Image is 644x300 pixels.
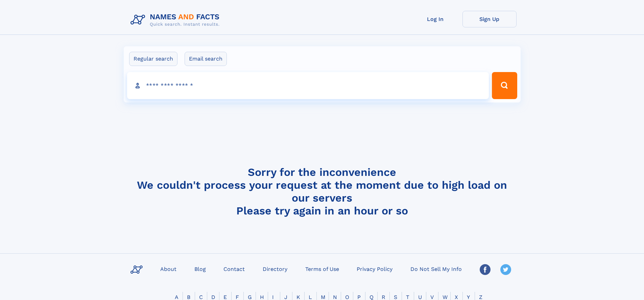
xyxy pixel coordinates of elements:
a: Privacy Policy [354,264,395,274]
img: Logo Names and Facts [128,11,225,29]
label: Regular search [129,52,177,66]
a: Do Not Sell My Info [408,264,464,274]
button: Search Button [492,72,517,99]
a: About [158,264,179,274]
h4: Sorry for the inconvenience We couldn't process your request at the moment due to high load on ou... [128,166,517,217]
img: Facebook [480,264,491,275]
input: search input [127,72,489,99]
a: Blog [192,264,209,274]
a: Sign Up [462,11,517,27]
a: Directory [260,264,290,274]
label: Email search [185,52,227,66]
img: Twitter [500,264,511,275]
a: Contact [221,264,247,274]
a: Log In [408,11,462,27]
a: Terms of Use [303,264,342,274]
